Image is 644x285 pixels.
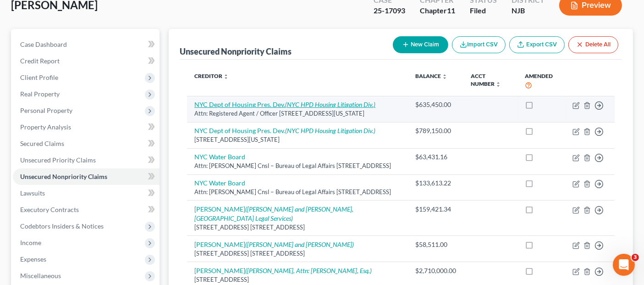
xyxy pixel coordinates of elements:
span: Secured Claims [20,140,64,147]
iframe: Intercom live chat [613,254,635,276]
span: Real Property [20,90,60,98]
i: unfold_more [442,74,447,79]
div: [STREET_ADDRESS] [STREET_ADDRESS] [194,223,401,232]
div: [STREET_ADDRESS][US_STATE] [194,135,401,144]
span: Personal Property [20,106,72,114]
a: Secured Claims [13,135,160,152]
div: [STREET_ADDRESS] [194,275,401,284]
i: unfold_more [223,74,229,79]
div: $2,710,000.00 [415,266,456,275]
button: Import CSV [452,36,506,53]
a: NYC Water Board [194,153,245,161]
div: Filed [470,6,497,16]
th: Amended [517,67,565,96]
i: ([PERSON_NAME] and [PERSON_NAME], [GEOGRAPHIC_DATA] Legal Services) [194,205,353,222]
a: Unsecured Nonpriority Claims [13,168,160,185]
button: New Claim [393,36,448,53]
div: Attn: [PERSON_NAME] Cnsl − Bureau of Legal Affairs [STREET_ADDRESS] [194,162,401,170]
div: Unsecured Nonpriority Claims [180,46,292,57]
div: NJB [512,6,545,16]
div: 25-17093 [374,6,405,16]
a: NYC Dept of Housing Pres. Dev.(NYC HPD Housing Litigation Div.) [194,127,375,134]
a: Balance unfold_more [415,73,447,79]
span: Unsecured Priority Claims [20,156,96,164]
div: $635,450.00 [415,100,456,109]
div: $133,613.22 [415,179,456,188]
i: (NYC HPD Housing Litigation Div.) [285,127,375,134]
div: [STREET_ADDRESS] [STREET_ADDRESS] [194,249,401,258]
i: ([PERSON_NAME] and [PERSON_NAME]) [245,240,354,248]
a: NYC Water Board [194,179,245,187]
div: Attn: [PERSON_NAME] Cnsl − Bureau of Legal Affairs [STREET_ADDRESS] [194,188,401,196]
div: $789,150.00 [415,126,456,135]
a: Case Dashboard [13,36,160,53]
i: unfold_more [495,82,501,87]
a: Lawsuits [13,185,160,201]
i: (NYC HPD Housing Litigation Div.) [285,101,375,108]
span: Miscellaneous [20,272,61,279]
a: [PERSON_NAME]([PERSON_NAME] and [PERSON_NAME], [GEOGRAPHIC_DATA] Legal Services) [194,205,353,222]
a: Property Analysis [13,119,160,135]
button: Delete All [568,36,618,53]
span: Unsecured Nonpriority Claims [20,173,107,180]
span: 3 [632,254,639,261]
a: [PERSON_NAME]([PERSON_NAME], Attn: [PERSON_NAME], Esq.) [194,267,372,274]
div: Chapter [420,6,455,16]
span: Property Analysis [20,123,71,131]
span: Lawsuits [20,189,45,197]
span: Income [20,239,41,246]
span: Credit Report [20,57,60,65]
div: $58,511.00 [415,240,456,249]
span: Client Profile [20,73,58,81]
a: NYC Dept of Housing Pres. Dev.(NYC HPD Housing Litigation Div.) [194,101,375,108]
div: $159,421.34 [415,205,456,214]
a: Creditor unfold_more [194,73,229,79]
a: Executory Contracts [13,201,160,218]
a: Export CSV [509,36,565,53]
a: Unsecured Priority Claims [13,152,160,168]
a: Acct Number unfold_more [471,73,501,87]
a: Credit Report [13,53,160,69]
a: [PERSON_NAME]([PERSON_NAME] and [PERSON_NAME]) [194,240,354,248]
i: ([PERSON_NAME], Attn: [PERSON_NAME], Esq.) [245,267,372,274]
span: Expenses [20,255,46,263]
span: 11 [447,6,455,15]
span: Case Dashboard [20,40,67,48]
span: Executory Contracts [20,206,79,213]
div: $63,431.16 [415,152,456,162]
div: Attn: Registered Agent / Officer [STREET_ADDRESS][US_STATE] [194,109,401,118]
span: Codebtors Insiders & Notices [20,222,104,230]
